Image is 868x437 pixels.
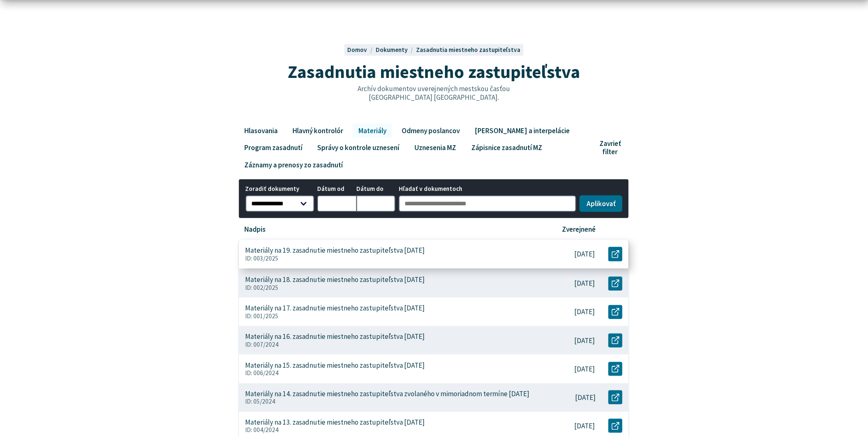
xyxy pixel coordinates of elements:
[416,46,520,54] a: Zasadnutia miestneho zastupiteľstva
[409,141,462,155] a: Uznesenia MZ
[376,46,416,54] a: Dokumenty
[246,426,537,434] p: ID: 004/2024
[599,139,621,156] span: Zavrieť filter
[376,46,408,54] span: Dokumenty
[246,255,537,262] p: ID: 003/2025
[238,141,308,155] a: Program zasadnutí
[238,158,349,172] a: Záznamy a prenosy zo zasadnutí
[465,141,548,155] a: Zápisnice zasadnutí MZ
[246,304,425,312] p: Materiály na 17. zasadnutie miestneho zastupiteľstva [DATE]
[246,418,425,427] p: Materiály na 13. zasadnutie miestneho zastupiteľstva [DATE]
[395,124,466,138] a: Odmeny poslancov
[287,124,349,138] a: Hlavný kontrolór
[288,60,580,83] span: Zasadnutia miestneho zastupiteľstva
[246,312,537,320] p: ID: 001/2025
[317,186,356,193] span: Dátum od
[246,341,537,348] p: ID: 007/2024
[580,195,622,212] button: Aplikovať
[245,225,266,234] p: Nadpis
[356,195,395,212] input: Dátum do
[246,284,537,291] p: ID: 002/2025
[317,195,356,212] input: Dátum od
[576,393,596,402] p: [DATE]
[575,308,595,316] p: [DATE]
[246,369,537,377] p: ID: 006/2024
[348,46,376,54] a: Domov
[469,124,576,138] a: [PERSON_NAME] a interpelácie
[246,186,314,193] span: Zoradiť dokumenty
[575,279,595,288] p: [DATE]
[575,336,595,345] p: [DATE]
[246,361,425,370] p: Materiály na 15. zasadnutie miestneho zastupiteľstva [DATE]
[575,250,595,258] p: [DATE]
[348,46,367,54] span: Domov
[340,85,528,101] p: Archív dokumentov uverejnených mestskou časťou [GEOGRAPHIC_DATA] [GEOGRAPHIC_DATA].
[575,365,595,374] p: [DATE]
[311,141,405,155] a: Správy o kontrole uznesení
[238,124,283,138] a: Hlasovania
[399,195,576,212] input: Hľadať v dokumentoch
[575,422,595,430] p: [DATE]
[246,390,530,398] p: Materiály na 14. zasadnutie miestneho zastupiteľstva zvolaného v mimoriadnom termíne [DATE]
[246,332,425,341] p: Materiály na 16. zasadnutie miestneho zastupiteľstva [DATE]
[399,186,576,193] span: Hľadať v dokumentoch
[246,246,425,255] p: Materiály na 19. zasadnutie miestneho zastupiteľstva [DATE]
[353,124,393,138] a: Materiály
[246,275,425,284] p: Materiály na 18. zasadnutie miestneho zastupiteľstva [DATE]
[246,195,314,212] select: Zoradiť dokumenty
[594,139,630,156] button: Zavrieť filter
[562,225,596,234] p: Zverejnené
[246,398,538,405] p: ID: 05/2024
[356,186,395,193] span: Dátum do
